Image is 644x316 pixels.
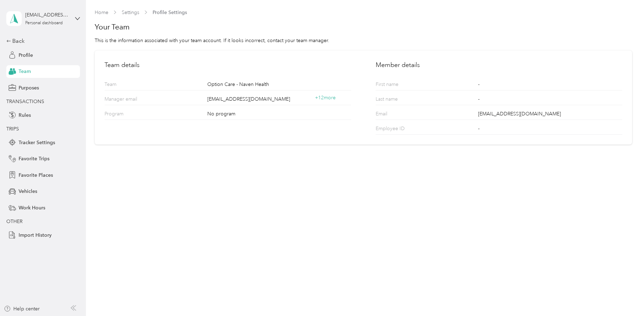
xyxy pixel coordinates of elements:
div: Back [6,37,76,45]
div: - [478,125,622,134]
div: - [478,95,622,105]
div: - [478,81,622,90]
span: [EMAIL_ADDRESS][DOMAIN_NAME] [207,95,315,103]
span: Favorite Trips [19,155,49,162]
span: Tracker Settings [19,139,55,146]
button: Help center [4,305,40,312]
span: Profile Settings [153,9,187,16]
p: First name [376,81,430,90]
div: Option Care - Naven Health [207,81,351,90]
span: Purposes [19,84,39,92]
div: No program [207,110,351,120]
h2: Team details [105,60,351,70]
p: Email [376,110,430,120]
div: This is the information associated with your team account. If it looks incorrect, contact your te... [95,37,632,44]
a: Home [95,9,108,15]
span: Work Hours [19,204,45,211]
div: [EMAIL_ADDRESS][DOMAIN_NAME] [478,110,622,120]
span: OTHER [6,218,22,224]
h1: Your Team [95,22,632,32]
span: TRIPS [6,126,19,132]
iframe: Everlance-gr Chat Button Frame [605,277,644,316]
span: Favorite Places [19,172,53,179]
p: Program [105,110,159,120]
p: Last name [376,95,430,105]
a: Settings [122,9,139,15]
span: Team [19,68,31,75]
span: Import History [19,231,52,239]
span: TRANSACTIONS [6,99,44,105]
span: Vehicles [19,188,37,195]
p: Manager email [105,95,159,105]
p: Employee ID [376,125,430,134]
div: [EMAIL_ADDRESS][DOMAIN_NAME] [25,11,69,19]
span: Rules [19,112,31,119]
span: + 12 more [315,95,336,101]
h2: Member details [376,60,622,70]
span: Profile [19,52,33,59]
div: Personal dashboard [25,21,63,25]
p: Team [105,81,159,90]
